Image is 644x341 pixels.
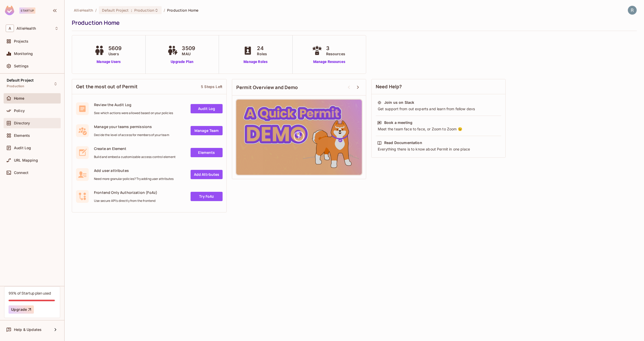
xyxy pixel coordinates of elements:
span: Directory [14,121,30,125]
a: Elements [191,148,223,157]
a: Add Attrbutes [191,170,223,179]
span: Elements [14,133,30,138]
span: Settings [14,64,29,68]
span: Permit Overview and Demo [236,84,298,91]
a: Try FoAz [191,192,223,201]
span: Workspace: AllieHealth [17,26,36,30]
span: Create an Element [94,146,176,151]
span: Need Help? [376,83,402,90]
span: Use secure API's directly from the frontend [94,199,157,203]
img: SReyMgAAAABJRU5ErkJggg== [5,6,14,15]
div: 99% of Startup plan used [9,291,51,296]
span: Monitoring [14,52,33,56]
span: Policy [14,109,25,113]
div: Read Documentation [384,140,422,145]
div: Everything there is to know about Permit in one place [377,147,500,152]
img: Rodrigo Mayer [628,6,637,14]
span: MAU [182,51,195,57]
span: Decide the level of access for members of your team [94,133,169,137]
div: Book a meeting [384,120,412,125]
span: Roles [257,51,267,57]
span: Need more granular policies? Try adding user attributes [94,177,174,181]
span: Production [134,8,154,13]
span: Audit Log [14,146,31,150]
span: Frontend Only Authorization (FoAz) [94,190,157,195]
span: Production Home [167,8,198,13]
span: Connect [14,171,28,175]
span: Review the Audit Log [94,102,173,107]
span: URL Mapping [14,158,38,162]
span: Help & Updates [14,328,42,332]
div: Get support from out experts and learn from fellow devs [377,106,500,112]
span: : [131,8,132,12]
span: 5609 [108,44,122,52]
li: / [164,8,165,13]
a: Manage Team [191,126,223,135]
span: Users [108,51,122,57]
a: Upgrade Plan [166,59,198,65]
span: Default Project [7,78,34,82]
span: 24 [257,44,267,52]
span: A [6,25,14,32]
span: 3 [326,44,345,52]
button: Upgrade [9,305,34,314]
span: Resources [326,51,345,57]
span: Add user attributes [94,168,174,173]
div: Startup [19,7,35,14]
span: See which actions were allowed based on your policies [94,111,173,115]
a: Manage Roles [241,59,270,65]
span: Build and embed a customizable access control element [94,155,176,159]
span: Projects [14,39,28,43]
div: 5 Steps Left [201,84,222,89]
div: Join us on Slack [384,100,414,105]
a: Audit Log [191,104,223,113]
span: Production [7,84,25,88]
span: Home [14,96,25,100]
span: Default Project [102,8,129,13]
a: Manage Resources [311,59,348,65]
span: Get the most out of Permit [76,83,138,90]
a: Manage Users [93,59,124,65]
span: Manage your teams permissions [94,124,169,129]
li: / [95,8,97,13]
span: 3509 [182,44,195,52]
div: Meet the team face to face, or Zoom to Zoom 😉 [377,126,500,132]
div: Production Home [72,19,634,27]
span: the active workspace [74,8,93,13]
